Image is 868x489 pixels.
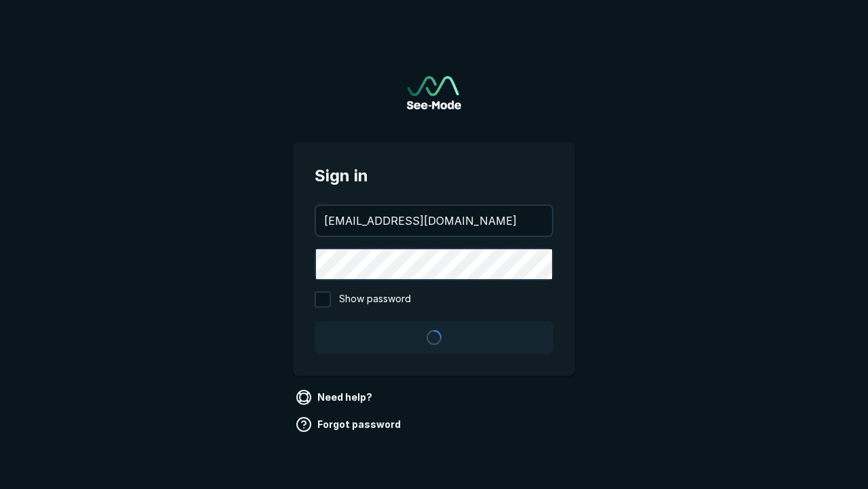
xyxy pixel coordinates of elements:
a: Go to sign in [407,76,461,109]
span: Sign in [315,164,553,188]
a: Need help? [293,386,378,408]
span: Show password [339,291,411,308]
img: See-Mode Logo [407,76,461,109]
a: Forgot password [293,414,406,435]
input: your@email.com [316,206,552,236]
